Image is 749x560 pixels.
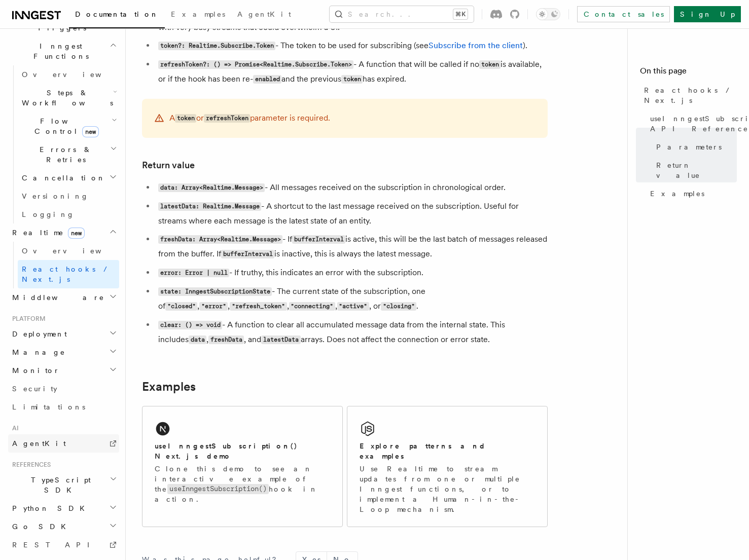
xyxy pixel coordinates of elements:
[68,228,85,239] span: new
[18,260,119,288] a: React hooks / Next.js
[155,318,548,347] li: - A function to clear all accumulated message data from the internal state. This includes , , and...
[155,199,548,228] li: - A shortcut to the last message received on the subscription. Useful for streams where each mess...
[652,138,737,156] a: Parameters
[204,114,250,123] code: refreshToken
[8,536,119,554] a: REST API
[142,380,196,394] a: Examples
[650,189,704,199] span: Examples
[18,242,119,260] a: Overview
[8,343,119,361] button: Manage
[22,265,112,283] span: React hooks / Next.js
[8,228,85,238] span: Realtime
[8,503,91,513] span: Python SDK
[155,441,330,461] h2: useInngestSubscription() Next.js demo
[479,60,501,69] code: token
[22,247,126,255] span: Overview
[12,439,66,447] span: AgentKit
[18,173,105,183] span: Cancellation
[8,361,119,380] button: Monitor
[8,347,65,357] span: Manage
[230,302,287,311] code: "refresh_token"
[12,541,98,549] span: REST API
[8,475,110,495] span: TypeScript SDK
[69,3,165,28] a: Documentation
[142,406,343,527] a: useInngestSubscription() Next.js demoClone this demo to see an interactive example of theuseInnge...
[8,329,67,339] span: Deployment
[347,406,548,527] a: Explore patterns and examplesUse Realtime to stream updates from one or multiple Inngest function...
[360,464,535,514] p: Use Realtime to stream updates from one or multiple Inngest functions, or to implement a Human-in...
[75,10,159,18] span: Documentation
[8,398,119,416] a: Limitations
[261,335,300,344] code: latestData
[18,205,119,223] a: Logging
[82,126,99,137] span: new
[18,65,119,84] a: Overview
[208,335,244,344] code: freshData
[158,235,282,244] code: freshData: Array<Realtime.Message>
[158,60,353,69] code: refreshToken?: () => Promise<Realtime.Subscribe.Token>
[536,8,560,20] button: Toggle dark mode
[8,242,119,288] div: Realtimenew
[189,335,206,344] code: data
[8,461,51,469] span: References
[453,9,468,19] kbd: ⌘K
[8,37,119,65] button: Inngest Functions
[577,6,670,22] a: Contact sales
[155,232,548,262] li: - If is active, this will be the last batch of messages released from the buffer. If is inactive,...
[155,284,548,314] li: - The current state of the subscription, one of , , , , , or .
[237,10,291,18] span: AgentKit
[8,292,104,303] span: Middleware
[8,471,119,499] button: TypeScript SDK
[22,70,126,79] span: Overview
[8,65,119,223] div: Inngest Functions
[158,183,265,192] code: data: Array<Realtime.Message>
[8,434,119,453] a: AgentKit
[646,184,737,203] a: Examples
[674,6,741,22] a: Sign Up
[231,3,297,27] a: AgentKit
[8,517,119,536] button: Go SDK
[158,321,222,329] code: clear: () => void
[289,302,335,311] code: "connecting"
[158,269,229,277] code: error: Error | null
[18,144,110,165] span: Errors & Retries
[142,158,195,172] a: Return value
[429,41,523,50] a: Subscribe from the client
[18,112,119,140] button: Flow Controlnew
[175,114,196,123] code: token
[155,266,548,280] li: - If truthy, this indicates an error with the subscription.
[18,116,112,136] span: Flow Control
[253,75,281,84] code: enabled
[18,84,119,112] button: Steps & Workflows
[22,192,89,200] span: Versioning
[644,85,737,105] span: React hooks / Next.js
[8,288,119,307] button: Middleware
[360,441,535,461] h2: Explore patterns and examples
[199,302,228,311] code: "error"
[8,380,119,398] a: Security
[12,403,85,411] span: Limitations
[18,140,119,169] button: Errors & Retries
[158,202,261,211] code: latestData: Realtime.Message
[656,160,737,180] span: Return value
[165,3,231,27] a: Examples
[221,250,274,258] code: bufferInterval
[8,325,119,343] button: Deployment
[167,484,269,494] code: useInngestSubscription()
[158,42,275,50] code: token?: Realtime.Subscribe.Token
[155,180,548,195] li: - All messages received on the subscription in chronological order.
[341,75,363,84] code: token
[8,424,19,432] span: AI
[155,57,548,87] li: - A function that will be called if no is available, or if the hook has been re- and the previous...
[155,464,330,504] p: Clone this demo to see an interactive example of the hook in action.
[640,65,737,81] h4: On this page
[18,169,119,187] button: Cancellation
[22,210,75,218] span: Logging
[8,365,60,376] span: Monitor
[656,142,722,152] span: Parameters
[8,521,72,532] span: Go SDK
[169,111,330,126] p: A or parameter is required.
[381,302,416,311] code: "closing"
[12,385,57,393] span: Security
[18,88,113,108] span: Steps & Workflows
